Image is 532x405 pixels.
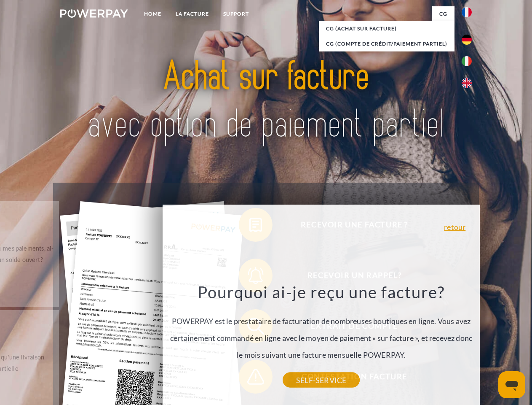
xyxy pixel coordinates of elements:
[168,6,216,22] a: LA FACTURE
[137,6,168,22] a: Home
[432,6,454,22] a: CG
[498,371,525,398] iframe: Bouton de lancement de la fenêtre de messagerie
[462,35,472,45] img: de
[462,56,472,66] img: it
[168,282,475,380] div: POWERPAY est le prestataire de facturation de nombreuses boutiques en ligne. Vous avez certaineme...
[462,7,472,17] img: fr
[462,78,472,88] img: en
[60,9,128,18] img: logo-powerpay-white.svg
[80,40,452,162] img: title-powerpay_fr.svg
[444,223,465,231] a: retour
[216,6,256,22] a: Support
[319,36,454,51] a: CG (Compte de crédit/paiement partiel)
[168,282,475,302] h3: Pourquoi ai-je reçu une facture?
[283,373,360,388] a: SELF-SERVICE
[319,21,454,36] a: CG (achat sur facture)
